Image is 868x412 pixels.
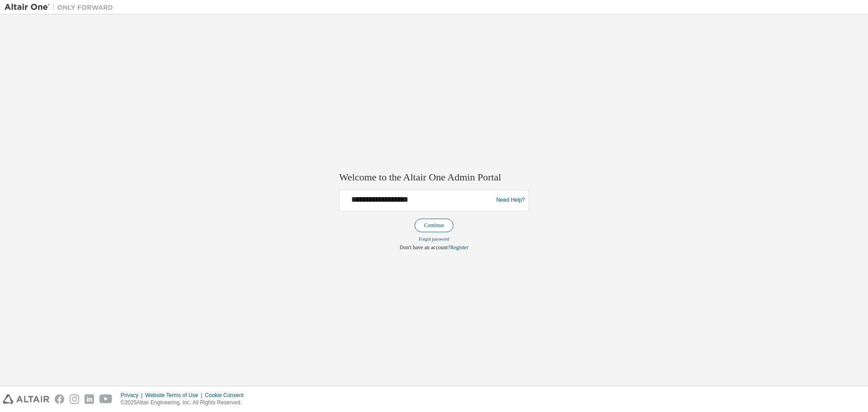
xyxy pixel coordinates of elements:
button: Continue [415,218,453,232]
img: instagram.svg [70,394,79,404]
img: altair_logo.svg [3,394,49,404]
div: Website Terms of Use [145,392,205,399]
div: Cookie Consent [205,392,249,399]
img: youtube.svg [99,394,113,404]
img: linkedin.svg [85,394,94,404]
div: Privacy [121,392,145,399]
img: Altair One [5,3,118,12]
a: Forgot password [419,237,449,242]
a: Register [450,244,468,251]
h2: Welcome to the Altair One Admin Portal [339,171,529,184]
p: © 2025 Altair Engineering, Inc. All Rights Reserved. [121,399,249,407]
img: facebook.svg [55,394,64,404]
span: Don't have an account? [400,244,450,251]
